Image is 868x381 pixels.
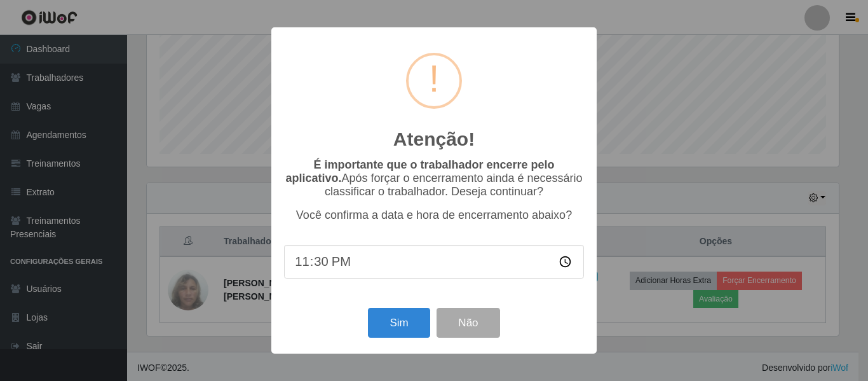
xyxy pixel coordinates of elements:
[284,209,584,222] p: Você confirma a data e hora de encerramento abaixo?
[437,308,499,338] button: Não
[368,308,430,338] button: Sim
[393,128,475,151] h2: Atenção!
[285,158,554,184] b: É importante que o trabalhador encerre pelo aplicativo.
[284,158,584,198] p: Após forçar o encerramento ainda é necessário classificar o trabalhador. Deseja continuar?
